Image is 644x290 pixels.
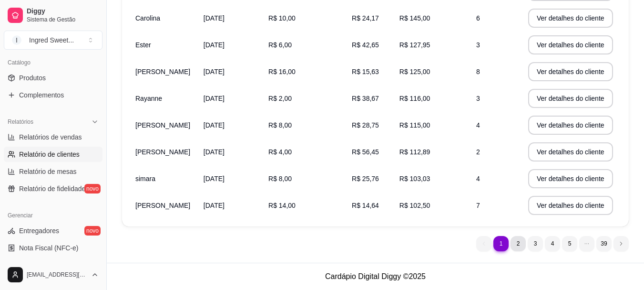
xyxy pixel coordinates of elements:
[476,68,480,75] span: 8
[204,121,225,129] span: [DATE]
[476,41,480,49] span: 3
[19,243,78,253] span: Nota Fiscal (NFC-e)
[399,95,430,102] span: R$ 116,00
[528,116,613,135] button: Ver detalhes do cliente
[4,223,102,238] a: Entregadoresnovo
[596,236,612,251] li: pagination item 39
[19,150,80,159] span: Relatório de clientes
[476,202,480,209] span: 7
[268,95,292,102] span: R$ 2,00
[528,169,613,188] button: Ver detalhes do cliente
[493,236,509,251] li: pagination item 1 active
[528,142,613,161] button: Ver detalhes do cliente
[4,164,102,179] a: Relatório de mesas
[204,95,225,102] span: [DATE]
[399,148,430,156] span: R$ 112,89
[528,236,543,251] li: pagination item 3
[29,35,74,45] div: Ingred Sweet ...
[268,121,292,129] span: R$ 8,00
[19,226,59,236] span: Entregadores
[135,95,162,102] span: Rayanne
[352,68,379,75] span: R$ 15,63
[352,202,379,209] span: R$ 14,64
[476,121,480,129] span: 4
[545,236,560,251] li: pagination item 4
[352,14,379,22] span: R$ 24,17
[204,202,225,209] span: [DATE]
[4,70,102,86] a: Produtos
[399,68,430,75] span: R$ 125,00
[352,175,379,183] span: R$ 25,76
[528,89,613,108] button: Ver detalhes do cliente
[268,41,292,49] span: R$ 6,00
[528,9,613,28] button: Ver detalhes do cliente
[135,68,190,75] span: [PERSON_NAME]
[4,31,102,50] button: Select a team
[268,14,296,22] span: R$ 10,00
[399,14,430,22] span: R$ 145,00
[528,62,613,81] button: Ver detalhes do cliente
[528,35,613,54] button: Ver detalhes do cliente
[511,236,526,251] li: pagination item 2
[4,181,102,196] a: Relatório de fidelidadenovo
[4,240,102,256] a: Nota Fiscal (NFC-e)
[268,175,292,183] span: R$ 8,00
[4,208,102,223] div: Gerenciar
[19,90,64,100] span: Complementos
[4,87,102,103] a: Complementos
[204,14,225,22] span: [DATE]
[135,175,155,183] span: simara
[8,118,33,126] span: Relatórios
[4,263,102,286] button: [EMAIL_ADDRESS][DOMAIN_NAME]
[4,147,102,162] a: Relatório de clientes
[352,121,379,129] span: R$ 28,75
[476,148,480,156] span: 2
[399,175,430,183] span: R$ 103,03
[562,236,577,251] li: pagination item 5
[107,263,644,290] footer: Cardápio Digital Diggy © 2025
[268,68,296,75] span: R$ 16,00
[471,231,634,256] nav: pagination navigation
[19,73,46,83] span: Produtos
[204,175,225,183] span: [DATE]
[399,121,430,129] span: R$ 115,00
[399,202,430,209] span: R$ 102,50
[268,202,296,209] span: R$ 14,00
[27,7,99,16] span: Diggy
[12,35,21,45] span: I
[27,271,87,279] span: [EMAIL_ADDRESS][DOMAIN_NAME]
[27,16,99,23] span: Sistema de Gestão
[4,55,102,70] div: Catálogo
[4,258,102,273] a: Controle de caixa
[399,41,430,49] span: R$ 127,95
[579,236,594,251] li: dots element
[19,167,77,176] span: Relatório de mesas
[4,4,102,27] a: DiggySistema de Gestão
[4,129,102,145] a: Relatórios de vendas
[135,202,190,209] span: [PERSON_NAME]
[268,148,292,156] span: R$ 4,00
[528,196,613,215] button: Ver detalhes do cliente
[352,95,379,102] span: R$ 38,67
[19,184,85,193] span: Relatório de fidelidade
[19,132,82,142] span: Relatórios de vendas
[476,175,480,183] span: 4
[476,95,480,102] span: 3
[352,148,379,156] span: R$ 56,45
[135,41,151,49] span: Ester
[204,41,225,49] span: [DATE]
[135,121,190,129] span: [PERSON_NAME]
[135,14,160,22] span: Carolina
[204,148,225,156] span: [DATE]
[613,236,629,251] li: next page button
[476,14,480,22] span: 6
[135,148,190,156] span: [PERSON_NAME]
[204,68,225,75] span: [DATE]
[352,41,379,49] span: R$ 42,65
